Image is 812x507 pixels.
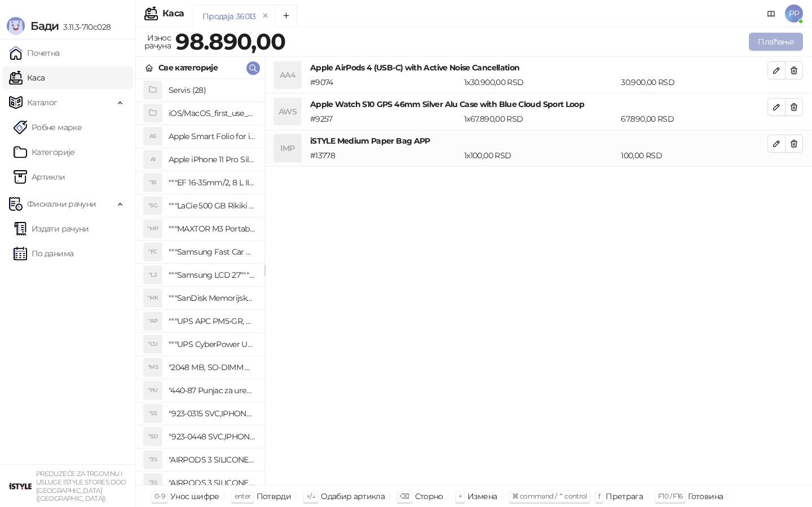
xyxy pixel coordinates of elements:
span: F10 / F16 [658,492,682,500]
h4: Apple Smart Folio for iPad mini (A17 Pro) - Sage [169,127,255,145]
div: grid [136,79,264,485]
span: 0-9 [155,492,165,500]
img: Logo [7,17,25,35]
div: "5G [144,197,162,215]
span: + [458,492,462,500]
h4: """MAXTOR M3 Portable 2TB 2.5"""" crni eksterni hard disk HX-M201TCB/GM""" [169,220,255,238]
span: ⌫ [400,492,409,500]
div: Унос шифре [170,489,219,504]
a: Категорије [14,141,75,163]
h4: "AIRPODS 3 SILICONE CASE BLUE" [169,474,255,492]
div: # 9257 [308,113,462,125]
a: Документација [762,5,780,23]
div: Одабир артикла [321,489,385,504]
div: Каса [162,9,184,18]
div: "L2 [144,266,162,284]
div: 67.890,00 RSD [619,113,770,125]
span: Фискални рачуни [27,193,96,215]
div: Износ рачуна [142,30,173,53]
h4: """UPS APC PM5-GR, Essential Surge Arrest,5 utic_nica""" [169,312,255,330]
div: Потврди [257,489,292,504]
a: Робне марке [14,116,82,139]
div: "SD [144,428,162,446]
div: "FC [144,243,162,261]
div: AI [144,150,162,168]
span: Каталог [27,91,58,114]
div: # 13778 [308,149,462,162]
div: # 9074 [308,76,462,88]
div: "3S [144,451,162,469]
h4: """UPS CyberPower UT650EG, 650VA/360W , line-int., s_uko, desktop""" [169,335,255,353]
h4: """SanDisk Memorijska kartica 256GB microSDXC sa SD adapterom SDSQXA1-256G-GN6MA - Extreme PLUS, ... [169,289,255,307]
h4: """LaCie 500 GB Rikiki USB 3.0 / Ultra Compact & Resistant aluminum / USB 3.0 / 2.5""""""" [169,197,255,215]
h4: """EF 16-35mm/2, 8 L III USM""" [169,174,255,192]
div: AWS [274,98,301,125]
div: "MP [144,220,162,238]
div: 100,00 RSD [619,149,770,162]
a: ArtikliАртикли [14,166,65,188]
a: Издати рачуни [14,217,89,240]
h4: iOS/MacOS_first_use_assistance (4) [169,104,255,122]
span: f [598,492,600,500]
h4: Apple Watch S10 GPS 46mm Silver Alu Case with Blue Cloud Sport Loop [310,98,767,110]
h4: "2048 MB, SO-DIMM DDRII, 667 MHz, Napajanje 1,8 0,1 V, Latencija CL5" [169,358,255,376]
div: "MK [144,289,162,307]
div: 1 x 100,00 RSD [462,149,619,162]
div: Продаја 36013 [202,10,256,23]
div: "AP [144,312,162,330]
span: ↑/↓ [306,492,315,500]
h4: Apple AirPods 4 (USB-C) with Active Noise Cancellation [310,61,767,74]
div: Готовина [688,489,723,504]
div: Претрага [606,489,643,504]
div: "PU [144,381,162,399]
button: Add tab [275,5,297,27]
div: AS [144,127,162,145]
a: По данима [14,242,73,265]
h4: "AIRPODS 3 SILICONE CASE BLACK" [169,451,255,469]
div: Сторно [415,489,443,504]
h4: "440-87 Punjac za uredjaje sa micro USB portom 4/1, Stand." [169,381,255,399]
img: 64x64-companyLogo-77b92cf4-9946-4f36-9751-bf7bb5fd2c7d.png [9,475,32,497]
div: IMP [274,135,301,162]
a: Почетна [9,42,60,64]
button: remove [258,11,273,21]
div: "CU [144,335,162,353]
div: "S5 [144,404,162,422]
span: Бади [30,19,59,33]
div: "MS [144,358,162,376]
span: ⌘ command / ⌃ control [512,492,587,500]
div: 1 x 30.900,00 RSD [462,76,619,88]
a: Каса [9,66,45,89]
button: Плаћање [749,33,803,51]
span: PP [785,5,803,23]
div: AA4 [274,61,301,88]
h4: Servis (28) [169,81,255,99]
h4: Apple iPhone 11 Pro Silicone Case - Black [169,150,255,168]
span: enter [235,492,251,500]
strong: 98.890,00 [175,28,285,55]
h4: "923-0448 SVC,IPHONE,TOURQUE DRIVER KIT .65KGF- CM Šrafciger " [169,428,255,446]
div: Измена [467,489,497,504]
div: Све категорије [158,61,218,74]
div: 30.900,00 RSD [619,76,770,88]
div: "18 [144,174,162,192]
h4: iSTYLE Medium Paper Bag APP [310,135,767,147]
div: 1 x 67.890,00 RSD [462,113,619,125]
span: 3.11.3-710c028 [59,22,111,32]
h4: "923-0315 SVC,IPHONE 5/5S BATTERY REMOVAL TRAY Držač za iPhone sa kojim se otvara display [169,404,255,422]
small: PREDUZEĆE ZA TRGOVINU I USLUGE ISTYLE STORES DOO [GEOGRAPHIC_DATA] ([GEOGRAPHIC_DATA]) [36,470,126,502]
div: "3S [144,474,162,492]
h4: """Samsung LCD 27"""" C27F390FHUXEN""" [169,266,255,284]
h4: """Samsung Fast Car Charge Adapter, brzi auto punja_, boja crna""" [169,243,255,261]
